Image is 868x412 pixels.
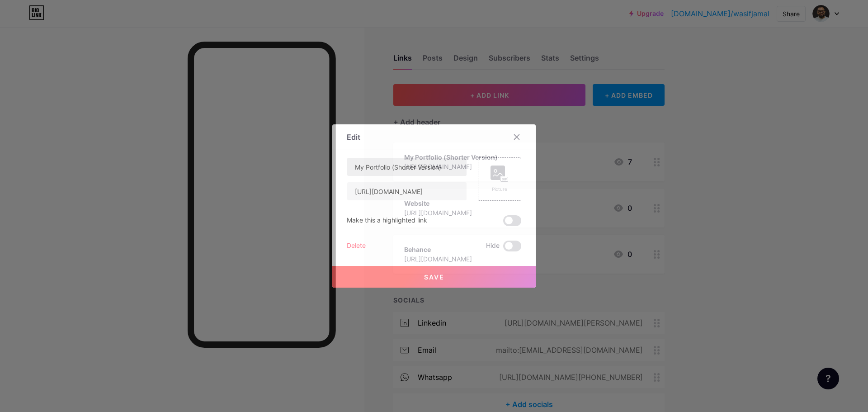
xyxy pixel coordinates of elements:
button: Save [332,266,536,288]
div: Make this a highlighted link [347,215,427,226]
div: Picture [491,186,509,193]
div: Edit [347,132,360,142]
span: Hide [486,241,500,251]
input: URL [347,182,467,200]
div: Delete [347,241,366,251]
span: Save [424,273,444,281]
input: Title [347,158,467,176]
